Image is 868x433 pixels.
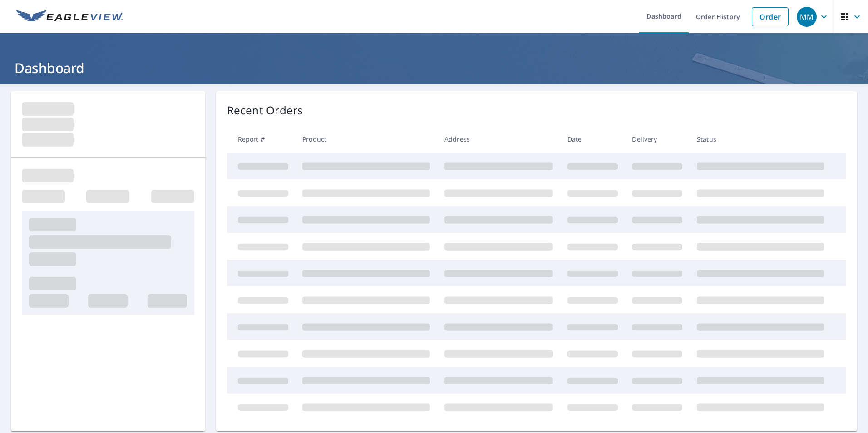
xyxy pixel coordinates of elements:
div: MM [797,7,817,27]
th: Address [437,126,560,153]
th: Status [690,126,832,153]
th: Product [295,126,437,153]
th: Delivery [625,126,690,153]
th: Date [560,126,625,153]
a: Order [752,7,789,26]
img: EV Logo [16,10,123,24]
h1: Dashboard [11,59,857,77]
p: Recent Orders [227,102,303,118]
th: Report # [227,126,296,153]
